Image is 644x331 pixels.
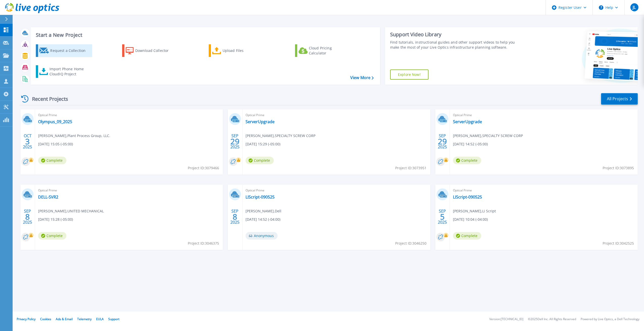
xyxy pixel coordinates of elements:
[528,318,576,321] li: © 2025 Dell Inc. All Rights Reserved
[40,317,51,321] a: Cookies
[453,119,482,124] a: ServerUpgrade
[25,139,30,144] span: 3
[453,188,635,193] span: Optical Prime
[453,217,488,222] span: [DATE] 10:04 (-04:00)
[223,46,263,56] div: Upload Files
[489,318,523,321] li: Version: [TECHNICAL_ID]
[19,93,75,105] div: Recent Projects
[108,317,119,321] a: Support
[233,215,237,219] span: 8
[246,141,280,147] span: [DATE] 15:29 (-05:00)
[38,157,66,164] span: Complete
[23,132,32,151] div: OCT 2025
[603,165,634,171] span: Project ID: 3073895
[453,232,481,240] span: Complete
[38,208,104,214] span: [PERSON_NAME] , UNITED MECHANICAL
[633,5,636,9] span: JL
[38,133,110,139] span: [PERSON_NAME] , Plant Process Group, LLC.
[246,217,280,222] span: [DATE] 14:52 (-04:00)
[390,40,521,50] div: Find tutorials, instructional guides and other support videos to help you make the most of your L...
[438,139,447,144] span: 29
[246,208,281,214] span: [PERSON_NAME] , Dell
[188,165,219,171] span: Project ID: 3079466
[395,165,426,171] span: Project ID: 3073951
[230,139,239,144] span: 29
[38,217,73,222] span: [DATE] 15:28 (-05:00)
[453,112,635,118] span: Optical Prime
[38,232,66,240] span: Complete
[50,46,91,56] div: Request a Collection
[246,188,427,193] span: Optical Prime
[395,241,426,246] span: Project ID: 3046250
[188,241,219,246] span: Project ID: 3046375
[295,44,351,57] a: Cloud Pricing Calculator
[25,215,30,219] span: 8
[309,46,349,56] div: Cloud Pricing Calculator
[246,157,274,164] span: Complete
[453,208,496,214] span: [PERSON_NAME] , Li Script
[36,44,92,57] a: Request a Collection
[453,194,482,200] a: LIScript-090525
[17,317,36,321] a: Privacy Policy
[122,44,178,57] a: Download Collector
[246,133,315,139] span: [PERSON_NAME] , SPECIALTY SCREW CORP
[96,317,104,321] a: EULA
[135,46,176,56] div: Download Collector
[581,318,639,321] li: Powered by Live Optics, a Dell Technology
[230,208,240,226] div: SEP 2025
[246,112,427,118] span: Optical Prime
[23,208,32,226] div: SEP 2025
[38,112,220,118] span: Optical Prime
[38,119,72,124] a: Olympus_09_2025
[453,157,481,164] span: Complete
[38,188,220,193] span: Optical Prime
[603,241,634,246] span: Project ID: 3042525
[36,32,373,38] h3: Start a New Project
[390,70,428,80] a: Explore Now!
[246,119,275,124] a: ServerUpgrade
[38,141,73,147] span: [DATE] 15:05 (-05:00)
[390,31,521,38] div: Support Video Library
[77,317,92,321] a: Telemetry
[601,93,638,105] a: All Projects
[438,208,447,226] div: SEP 2025
[438,132,447,151] div: SEP 2025
[38,194,58,200] a: DELL-SVR2
[246,232,278,240] span: Anonymous
[453,133,523,139] span: [PERSON_NAME] , SPECIALTY SCREW CORP
[56,317,73,321] a: Ads & Email
[230,132,240,151] div: SEP 2025
[246,194,275,200] a: LIScript-090525
[49,67,89,77] div: Import Phone Home CloudIQ Project
[209,44,265,57] a: Upload Files
[350,75,374,80] a: View More
[453,141,488,147] span: [DATE] 14:52 (-05:00)
[440,215,445,219] span: 5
